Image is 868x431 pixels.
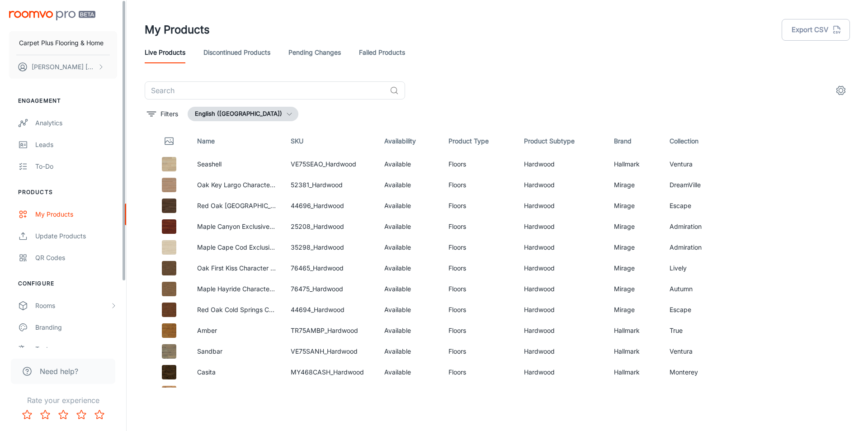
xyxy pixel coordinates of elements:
td: Hardwood [517,320,607,341]
a: Live Products [145,42,185,63]
td: Floors [441,320,517,341]
button: Export CSV [782,19,850,41]
th: Collection [662,128,756,154]
a: Seashell [197,160,222,168]
td: Floors [441,237,517,258]
td: 25208_Hardwood [283,216,377,237]
td: Hardwood [517,237,607,258]
td: Mirage [607,279,662,299]
td: Admiration [662,237,756,258]
td: Floors [441,279,517,299]
td: Ventura [662,154,756,175]
td: Ventura [662,341,756,362]
td: 44694_Hardwood [283,299,377,320]
a: Red Oak [GEOGRAPHIC_DATA] Character Brushed [197,202,347,209]
td: Floors [441,175,517,195]
th: SKU [283,128,377,154]
td: Hardwood [517,341,607,362]
td: Floors [441,195,517,216]
a: Maple Hayride Character Smooth [197,285,296,293]
td: Floors [441,341,517,362]
td: Autumn [662,279,756,299]
td: Lively [662,258,756,279]
td: Available [377,341,441,362]
td: Hallmark [607,320,662,341]
div: Branding [35,322,117,332]
td: Admiration [662,216,756,237]
td: 76465_Hardwood [283,258,377,279]
td: Available [377,195,441,216]
td: Available [377,237,441,258]
td: Hardwood [517,216,607,237]
td: Hallmark [607,154,662,175]
td: Available [377,383,441,403]
td: Available [377,216,441,237]
th: Availability [377,128,441,154]
input: Search [145,81,386,99]
td: Hardwood [517,175,607,195]
td: Hardwood [517,154,607,175]
h1: My Products [145,22,210,38]
td: Floors [441,258,517,279]
td: Available [377,362,441,383]
td: Hallmark [607,362,662,383]
td: Available [377,279,441,299]
td: True [662,320,756,341]
td: Mirage [607,237,662,258]
button: [PERSON_NAME] [PERSON_NAME] [9,55,117,79]
a: Oak First Kiss Character Smooth [197,264,293,272]
td: Available [377,154,441,175]
div: My Products [35,209,117,219]
td: Escape [662,299,756,320]
a: Pending Changes [288,42,341,63]
a: Red Oak Cold Springs Character Brushed [197,306,320,313]
th: Product Type [441,128,517,154]
td: MY468CASH_Hardwood [283,362,377,383]
td: Mirage [607,195,662,216]
td: Floors [441,383,517,403]
a: Oak Key Largo Character Brushed [197,181,298,189]
button: settings [832,81,850,99]
a: Maple Canyon Exclusive Smooth [197,223,294,230]
svg: Thumbnail [164,136,175,147]
td: Hardwood [517,362,607,383]
button: filter [145,107,180,121]
td: VE75SANH_Hardwood [283,341,377,362]
td: Mirage [607,299,662,320]
td: Escape [662,195,756,216]
td: 76475_Hardwood [283,279,377,299]
td: Available [377,299,441,320]
button: English ([GEOGRAPHIC_DATA]) [188,107,298,121]
div: Leads [35,140,117,150]
td: Floors [441,154,517,175]
td: Mirage [607,175,662,195]
a: Casita [197,368,216,376]
td: 44695_Hardwood [283,383,377,403]
button: Carpet Plus Flooring & Home [9,31,117,55]
td: Hardwood [517,195,607,216]
td: 52381_Hardwood [283,175,377,195]
a: Discontinued Products [203,42,270,63]
div: Texts [35,344,117,354]
td: Available [377,258,441,279]
td: Mirage [607,216,662,237]
td: Escape [662,383,756,403]
button: Rate 2 star [36,406,54,424]
a: Amber [197,327,217,334]
td: Hardwood [517,279,607,299]
td: Available [377,320,441,341]
div: QR Codes [35,253,117,263]
td: Available [377,175,441,195]
td: Floors [441,362,517,383]
td: Hardwood [517,383,607,403]
td: 44696_Hardwood [283,195,377,216]
td: VE75SEAO_Hardwood [283,154,377,175]
p: Filters [160,109,178,119]
p: [PERSON_NAME] [PERSON_NAME] [32,62,95,72]
a: Sandbar [197,347,222,355]
th: Name [190,128,283,154]
td: TR75AMBP_Hardwood [283,320,377,341]
th: Product Subtype [517,128,607,154]
button: Rate 4 star [72,406,90,424]
td: Floors [441,216,517,237]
